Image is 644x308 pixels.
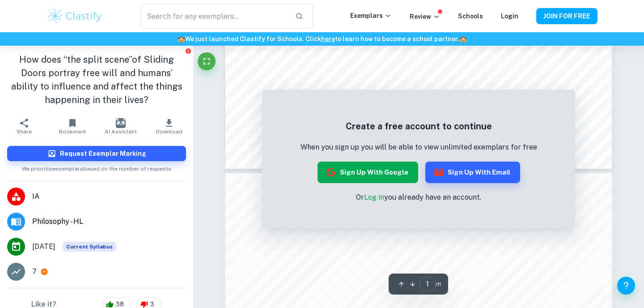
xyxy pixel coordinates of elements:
span: Share [17,128,32,135]
button: Fullscreen [198,52,216,70]
span: We prioritize exemplars based on the number of requests [22,161,171,173]
button: JOIN FOR FREE [536,8,597,24]
a: Login [501,13,518,20]
span: / 11 [436,280,441,288]
span: Download [156,128,182,135]
p: 7 [32,266,37,277]
img: Clastify logo [47,7,103,25]
span: [DATE] [32,241,55,252]
img: AI Assistant [116,118,126,128]
button: Download [145,114,193,139]
a: Schools [458,13,483,20]
button: Bookmark [48,114,97,139]
span: 🏫 [459,35,467,43]
span: Bookmark [59,128,86,135]
button: AI Assistant [97,114,145,139]
div: This exemplar is based on the current syllabus. Feel free to refer to it for inspiration/ideas wh... [63,242,116,252]
p: Or you already have an account. [301,192,537,203]
span: 🏫 [178,35,185,43]
button: Report issue [185,47,191,54]
input: Search for any exemplars... [140,4,288,29]
button: Request Exemplar Marking [7,146,186,161]
p: Exemplars [350,11,392,21]
h6: Request Exemplar Marking [60,149,146,158]
button: Sign up with Email [425,162,520,183]
p: When you sign up you will be able to view unlimited exemplars for free [301,142,537,153]
button: Help and Feedback [617,277,635,295]
p: Review [410,12,440,21]
h1: How does “the split scene”of Sliding Doors portray free will and humans’ ability to influence and... [7,53,186,107]
button: Sign up with Google [318,162,418,183]
a: here [321,35,335,43]
span: Current Syllabus [63,242,116,252]
span: Philosophy - HL [32,216,186,227]
span: AI Assistant [105,128,137,135]
span: IA [32,191,186,202]
a: Log in [364,193,384,201]
h6: We just launched Clastify for Schools. Click to learn how to become a school partner. [2,34,642,44]
h5: Create a free account to continue [301,120,537,133]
